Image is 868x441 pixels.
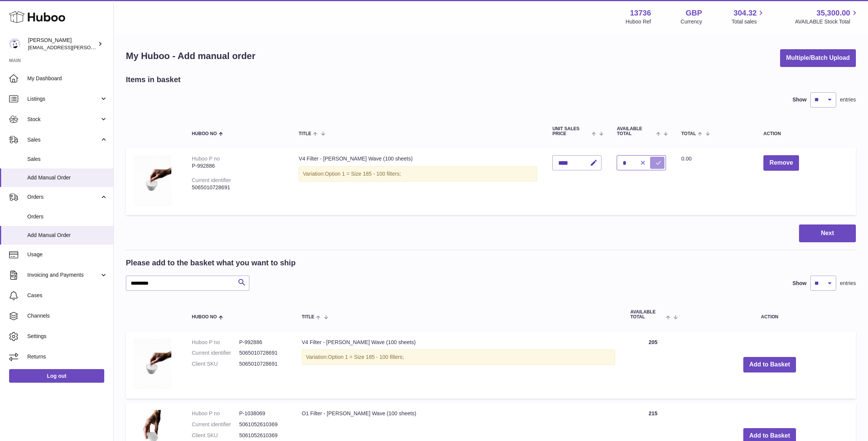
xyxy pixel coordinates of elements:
[192,339,239,346] dt: Huboo P no
[681,131,696,136] span: Total
[840,96,856,103] span: entries
[27,292,108,299] span: Cases
[325,171,401,177] span: Option 1 = Size 185 - 100 filters;
[192,315,217,319] span: Huboo no
[793,280,807,287] label: Show
[192,410,239,417] dt: Huboo P no
[795,8,859,25] a: 35,300.00 AVAILABLE Stock Total
[816,8,850,18] span: 35,300.00
[780,49,856,67] button: Multiple/Batch Upload
[239,410,287,417] dd: P-1038069
[617,126,654,136] span: AVAILABLE Total
[192,184,284,191] div: 5065010728691
[27,333,108,340] span: Settings
[192,360,239,368] dt: Client SKU
[239,432,287,439] dd: 5061052610369
[27,271,100,279] span: Invoicing and Payments
[27,174,108,181] span: Add Manual Order
[743,357,796,372] button: Add to Basket
[133,155,171,206] img: V4 Filter - OREA Wave (100 sheets)
[239,360,287,368] dd: 5065010728691
[27,353,108,360] span: Returns
[626,18,651,25] div: Huboo Ref
[27,156,108,163] span: Sales
[192,349,239,357] dt: Current identifier
[328,354,404,360] span: Option 1 = Size 185 - 100 filters;
[192,131,217,136] span: Huboo no
[294,331,623,399] td: V4 Filter - [PERSON_NAME] Wave (100 sheets)
[27,75,108,82] span: My Dashboard
[630,8,651,18] strong: 13736
[623,331,683,399] td: 205
[681,156,691,162] span: 0.00
[27,136,100,143] span: Sales
[27,116,100,123] span: Stock
[793,96,807,103] label: Show
[133,339,171,389] img: V4 Filter - OREA Wave (100 sheets)
[27,95,100,103] span: Listings
[763,155,799,171] button: Remove
[681,18,702,25] div: Currency
[126,258,296,268] h2: Please add to the basket what you want to ship
[27,232,108,239] span: Add Manual Order
[840,280,856,287] span: entries
[192,156,220,162] div: Huboo P no
[27,312,108,319] span: Channels
[763,131,848,136] div: Action
[9,38,20,50] img: horia@orea.uk
[302,349,615,365] div: Variation:
[126,75,181,85] h2: Items in basket
[733,8,757,18] span: 304.32
[686,8,702,18] strong: GBP
[799,224,856,242] button: Next
[299,166,537,182] div: Variation:
[28,37,96,51] div: [PERSON_NAME]
[732,8,765,25] a: 304.32 Total sales
[239,339,287,346] dd: P-992886
[126,50,255,62] h1: My Huboo - Add manual order
[732,18,765,25] span: Total sales
[28,44,152,50] span: [EMAIL_ADDRESS][PERSON_NAME][DOMAIN_NAME]
[795,18,859,25] span: AVAILABLE Stock Total
[192,421,239,428] dt: Current identifier
[27,193,100,201] span: Orders
[27,251,108,258] span: Usage
[291,148,545,215] td: V4 Filter - [PERSON_NAME] Wave (100 sheets)
[299,131,311,136] span: Title
[27,213,108,220] span: Orders
[192,432,239,439] dt: Client SKU
[630,310,664,319] span: AVAILABLE Total
[683,302,856,327] th: Action
[302,315,314,319] span: Title
[192,177,231,183] div: Current identifier
[239,421,287,428] dd: 5061052610369
[239,349,287,357] dd: 5065010728691
[552,126,590,136] span: Unit Sales Price
[192,162,284,170] div: P-992886
[9,369,104,383] a: Log out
